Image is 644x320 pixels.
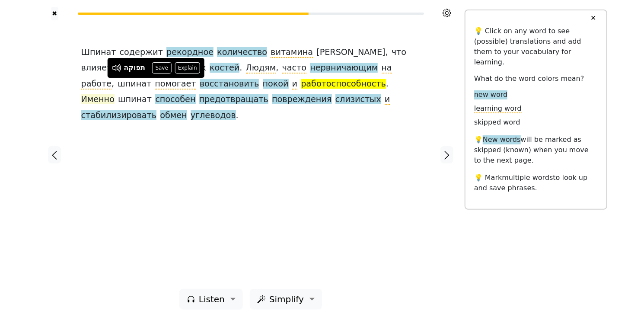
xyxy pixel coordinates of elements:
span: стабилизировать [81,110,157,121]
p: 💡 Click on any word to see (possible) translations and add them to your vocabulary for learning. [474,26,598,67]
button: Save [152,62,171,74]
span: витамина [271,47,313,58]
p: 💡 will be marked as skipped (known) when you move to the next page. [474,134,598,166]
span: часто [282,63,307,74]
span: и [385,94,390,105]
span: skipped word [474,118,520,127]
span: Simplify [269,293,304,306]
button: Explain [175,62,200,74]
span: . [386,79,389,90]
span: рекордное [166,47,214,58]
span: покой [263,79,289,90]
button: ✖ [51,7,58,20]
span: и [292,79,297,90]
span: шпинат [118,79,151,90]
span: обмен [160,110,187,121]
button: Simplify [250,289,322,310]
span: количество [217,47,267,58]
span: восстановить [200,79,259,90]
span: . [236,110,239,121]
span: костей [210,63,239,74]
span: нервничающим [310,63,378,74]
span: содержит [120,47,163,58]
span: , [386,47,388,58]
span: , [276,63,278,74]
span: learning word [474,104,522,113]
span: предотвращать [199,94,268,105]
span: слизистых [335,94,381,105]
button: Listen [179,289,243,310]
span: помогает [155,79,196,90]
span: new word [474,90,507,99]
button: ✕ [585,10,601,26]
span: на [382,63,392,74]
span: New words [483,135,521,144]
span: повреждения [272,94,332,105]
span: [PERSON_NAME] [316,47,385,58]
span: шпинат [118,94,152,105]
span: что [392,47,406,58]
span: работе [81,79,112,90]
h6: What do the word colors mean? [474,74,598,83]
span: влияет [81,63,112,74]
span: Listen [199,293,225,306]
div: תפוקה [124,63,145,73]
span: углеводов [191,110,236,121]
span: работоспособность [301,79,386,90]
span: Именно [81,94,115,105]
p: 💡 Mark to look up and save phrases. [474,173,598,193]
span: Шпинат [81,47,116,58]
span: multiple words [502,173,553,182]
span: способен [155,94,195,105]
span: . [239,63,242,74]
span: , [112,79,114,90]
span: Людям [246,63,276,74]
